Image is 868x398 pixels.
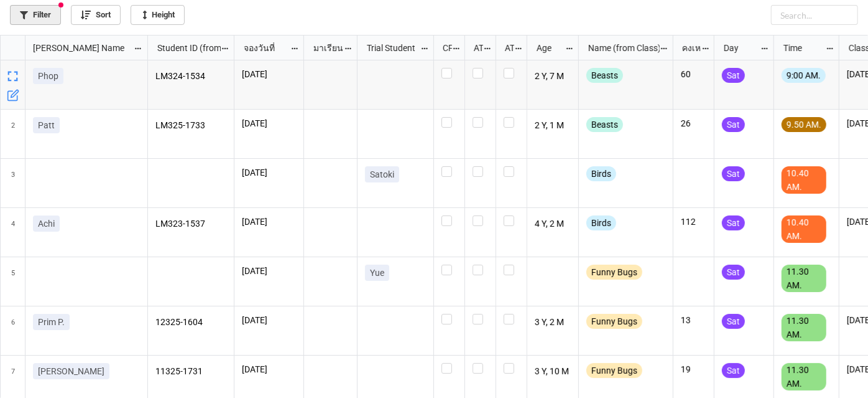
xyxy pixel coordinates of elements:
p: 4 Y, 2 M [535,216,571,233]
a: Height [131,5,185,25]
p: [DATE] [242,216,296,228]
p: [DATE] [242,265,296,277]
div: Birds [586,166,616,181]
div: Sat [722,314,745,329]
div: 11.30 AM. [782,363,826,391]
div: Funny Bugs [586,314,642,329]
p: [DATE] [242,117,296,130]
span: 5 [11,257,15,306]
div: 11.30 AM. [782,265,826,292]
p: 2 Y, 7 M [535,68,571,85]
p: 11325-1731 [155,363,227,381]
div: Beasts [586,117,623,132]
div: grid [1,36,148,60]
div: Sat [722,265,745,280]
input: Search... [771,5,858,25]
p: 2 Y, 1 M [535,117,571,135]
p: 3 Y, 2 M [535,314,571,331]
p: LM325-1733 [155,117,227,135]
p: [DATE] [242,68,296,80]
a: Sort [71,5,121,25]
p: [DATE] [242,363,296,376]
a: Filter [10,5,61,25]
span: 3 [11,159,15,207]
div: Sat [722,68,745,83]
p: [DATE] [242,314,296,326]
p: 26 [681,117,706,130]
p: 60 [681,68,706,80]
div: Funny Bugs [586,265,642,280]
p: 3 Y, 10 M [535,363,571,381]
p: 112 [681,216,706,228]
p: Patt [38,119,55,131]
p: 19 [681,363,706,376]
div: Beasts [586,68,623,83]
div: Time [776,41,826,55]
div: Name (from Class) [581,41,659,55]
div: 10.40 AM. [782,166,826,194]
div: 10.40 AM. [782,216,826,243]
div: ATT [466,41,484,55]
div: Day [716,41,760,55]
div: CF [435,41,453,55]
p: Yue [370,267,384,279]
p: 13 [681,314,706,326]
div: 9:00 AM. [782,68,826,83]
div: [PERSON_NAME] Name [25,41,134,55]
div: Age [529,41,566,55]
div: Sat [722,166,745,181]
p: Satoki [370,168,394,181]
div: มาเรียน [306,41,344,55]
p: Prim P. [38,316,65,328]
p: Phop [38,70,58,82]
div: Sat [722,216,745,230]
p: LM323-1537 [155,216,227,233]
div: Sat [722,117,745,132]
span: 4 [11,208,15,257]
div: Student ID (from [PERSON_NAME] Name) [150,41,221,55]
div: 11.30 AM. [782,314,826,341]
div: Trial Student [359,41,420,55]
p: [DATE] [242,166,296,179]
p: 12325-1604 [155,314,227,331]
div: ATK [497,41,515,55]
div: Birds [586,216,616,230]
p: LM324-1534 [155,68,227,85]
div: จองวันที่ [236,41,290,55]
div: 9.50 AM. [782,117,826,132]
div: คงเหลือ (from Nick Name) [675,41,701,55]
div: Sat [722,363,745,378]
p: Achi [38,217,55,230]
span: 2 [11,110,15,158]
p: [PERSON_NAME] [38,365,104,377]
span: 6 [11,306,15,355]
div: Funny Bugs [586,363,642,378]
